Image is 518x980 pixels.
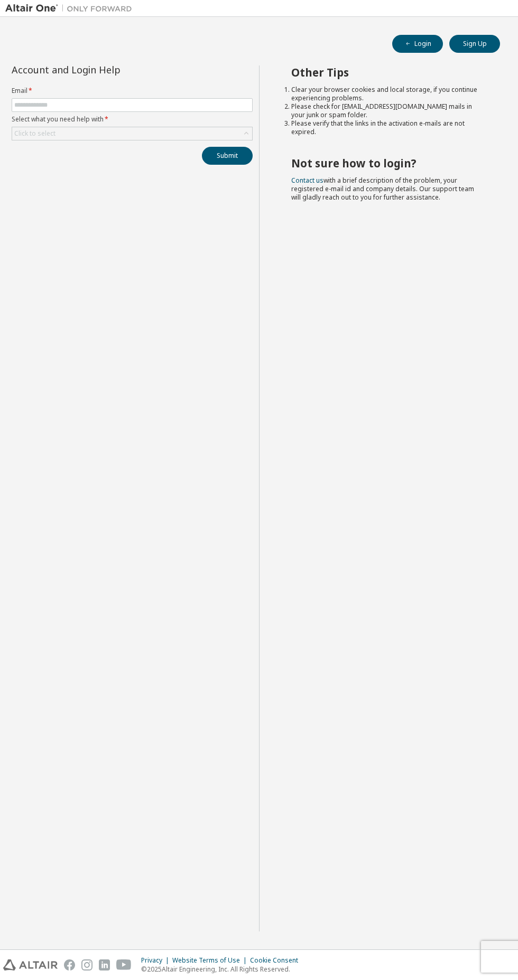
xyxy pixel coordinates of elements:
[291,65,481,79] h2: Other Tips
[64,959,75,970] img: facebook.svg
[291,176,474,202] span: with a brief description of the problem, your registered e-mail id and company details. Our suppo...
[291,102,481,119] li: Please check for [EMAIL_ADDRESS][DOMAIN_NAME] mails in your junk or spam folder.
[202,147,253,165] button: Submit
[250,956,304,965] div: Cookie Consent
[5,3,137,14] img: Altair One
[291,176,323,185] a: Contact us
[3,959,58,970] img: altair_logo.svg
[81,959,92,970] img: instagram.svg
[172,956,250,965] div: Website Terms of Use
[449,35,500,53] button: Sign Up
[12,87,253,95] label: Email
[99,959,110,970] img: linkedin.svg
[291,156,481,170] h2: Not sure how to login?
[14,129,55,138] div: Click to select
[12,127,252,140] div: Click to select
[116,959,132,970] img: youtube.svg
[392,35,443,53] button: Login
[141,965,304,974] p: © 2025 Altair Engineering, Inc. All Rights Reserved.
[12,65,205,74] div: Account and Login Help
[291,119,481,136] li: Please verify that the links in the activation e-mails are not expired.
[291,86,481,102] li: Clear your browser cookies and local storage, if you continue experiencing problems.
[12,115,253,124] label: Select what you need help with
[141,956,172,965] div: Privacy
